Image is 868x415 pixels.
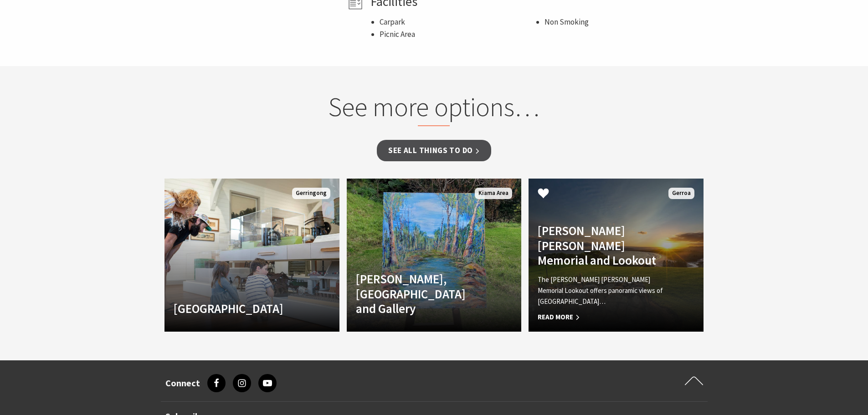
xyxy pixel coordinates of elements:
li: Picnic Area [380,28,535,41]
span: Kiama Area [475,188,512,199]
span: Gerringong [292,188,330,199]
h2: See more options… [260,91,608,127]
a: [PERSON_NAME], [GEOGRAPHIC_DATA] and Gallery Kiama Area [347,179,522,332]
h3: Connect [165,378,200,389]
h4: [PERSON_NAME] [PERSON_NAME] Memorial and Lookout [538,223,668,267]
li: Non Smoking [544,16,700,28]
a: [PERSON_NAME] [PERSON_NAME] Memorial and Lookout The [PERSON_NAME] [PERSON_NAME] Memorial Lookout... [529,179,704,332]
span: Gerroa [668,188,694,199]
button: Click to Favourite Sir Charles Kingsford Smith Memorial and Lookout [529,179,558,210]
p: The [PERSON_NAME] [PERSON_NAME] Memorial Lookout offers panoramic views of [GEOGRAPHIC_DATA]… [538,274,668,307]
h4: [PERSON_NAME], [GEOGRAPHIC_DATA] and Gallery [356,272,486,316]
a: See all Things To Do [377,140,491,161]
a: [GEOGRAPHIC_DATA] Gerringong [164,179,339,332]
h4: [GEOGRAPHIC_DATA] [174,301,304,316]
span: Read More [538,312,668,323]
li: Carpark [380,16,535,28]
